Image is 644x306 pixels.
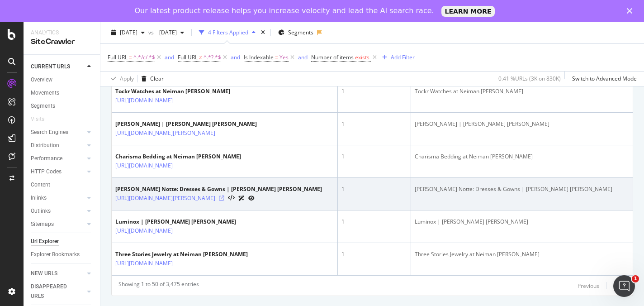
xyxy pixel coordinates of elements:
a: Distribution [31,141,85,150]
div: and [231,53,240,61]
a: Segments [31,101,94,111]
div: Segments [31,101,55,111]
div: Apply [120,75,134,82]
div: and [165,53,174,61]
div: Inlinks [31,193,47,203]
div: 1 [341,250,407,258]
div: Our latest product release helps you increase velocity and lead the AI search race. [135,6,434,15]
div: 1 [341,120,407,128]
a: Sitemaps [31,220,85,229]
div: Search Engines [31,128,68,137]
button: Segments [275,25,317,40]
button: [DATE] [108,25,148,40]
div: times [259,28,267,37]
div: Url Explorer [31,237,59,246]
div: Charisma Bedding at Neiman [PERSON_NAME] [415,153,633,161]
div: 1 [341,185,407,193]
div: Movements [31,88,59,98]
a: DISAPPEARED URLS [31,282,85,301]
div: Overview [31,75,52,85]
a: Content [31,180,94,190]
div: Outlinks [31,206,51,216]
div: Analytics [31,29,93,37]
span: = [129,53,132,61]
div: Add Filter [391,53,415,61]
a: Visit Online Page [219,196,224,201]
a: LEARN MORE [441,6,495,17]
button: Clear [138,72,164,86]
div: [PERSON_NAME] Notte: Dresses & Gowns | [PERSON_NAME] [PERSON_NAME] [415,185,633,193]
div: Explorer Bookmarks [31,250,80,259]
a: NEW URLS [31,269,85,278]
button: 4 Filters Applied [195,25,259,40]
a: Performance [31,154,85,163]
span: Yes [279,51,289,64]
a: Movements [31,88,94,98]
span: Full URL [108,53,128,61]
button: Apply [108,72,134,86]
div: Tockr Watches at Neiman [PERSON_NAME] [415,87,633,96]
div: [PERSON_NAME] | [PERSON_NAME] [PERSON_NAME] [115,120,257,128]
button: View HTML Source [228,195,235,201]
a: URL Inspection [248,193,255,203]
div: [PERSON_NAME] | [PERSON_NAME] [PERSON_NAME] [415,120,633,128]
a: Outlinks [31,206,85,216]
div: Three Stories Jewelry at Neiman [PERSON_NAME] [115,250,248,258]
a: [URL][DOMAIN_NAME][PERSON_NAME] [115,194,215,203]
div: Close [627,8,636,14]
a: Url Explorer [31,237,94,246]
button: Add Filter [379,52,415,63]
div: 0.41 % URLs ( 3K on 830K ) [498,75,561,82]
div: Clear [150,75,164,82]
div: DISAPPEARED URLS [31,282,76,301]
div: Luminox | [PERSON_NAME] [PERSON_NAME] [115,218,236,226]
div: Tockr Watches at Neiman [PERSON_NAME] [115,87,230,96]
div: 4 Filters Applied [208,29,248,36]
a: [URL][DOMAIN_NAME] [115,161,173,170]
div: [PERSON_NAME] Notte: Dresses & Gowns | [PERSON_NAME] [PERSON_NAME] [115,185,322,193]
span: exists [355,53,369,61]
div: Previous [578,282,599,290]
div: SiteCrawler [31,37,93,47]
div: 1 [341,218,407,226]
div: Charisma Bedding at Neiman [PERSON_NAME] [115,153,241,161]
a: [URL][DOMAIN_NAME] [115,226,173,235]
a: [URL][DOMAIN_NAME][PERSON_NAME] [115,129,215,138]
div: 1 [341,87,407,96]
a: AI Url Details [238,193,245,203]
div: Sitemaps [31,220,54,229]
div: Visits [31,115,44,124]
a: [URL][DOMAIN_NAME] [115,259,173,268]
span: Is Indexable [244,53,274,61]
span: = [275,53,278,61]
div: HTTP Codes [31,167,62,177]
span: Full URL [178,53,198,61]
div: Luminox | [PERSON_NAME] [PERSON_NAME] [415,218,633,226]
span: Number of items [311,53,354,61]
div: and [298,53,308,61]
a: CURRENT URLS [31,62,85,72]
button: Previous [578,280,599,291]
span: 2025 Aug. 11th [120,29,137,36]
a: Inlinks [31,193,85,203]
a: Explorer Bookmarks [31,250,94,259]
div: 1 [341,153,407,161]
span: 1 [632,275,639,282]
div: Showing 1 to 50 of 3,475 entries [118,280,199,291]
div: NEW URLS [31,269,57,278]
div: Distribution [31,141,59,150]
a: [URL][DOMAIN_NAME] [115,96,173,105]
a: Visits [31,115,53,124]
a: Search Engines [31,128,85,137]
span: Segments [288,29,313,36]
div: Switch to Advanced Mode [572,75,637,82]
div: CURRENT URLS [31,62,70,72]
div: Three Stories Jewelry at Neiman [PERSON_NAME] [415,250,633,258]
button: and [165,53,174,62]
span: vs [148,29,156,36]
button: and [231,53,240,62]
span: 2025 Jul. 28th [156,29,177,36]
button: [DATE] [156,25,188,40]
a: Overview [31,75,94,85]
span: ≠ [199,53,202,61]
